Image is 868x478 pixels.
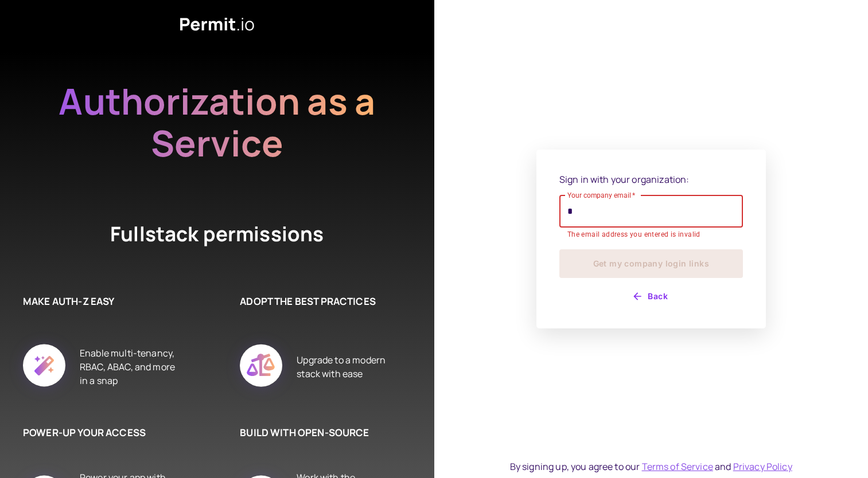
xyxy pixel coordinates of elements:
[23,425,182,440] h6: POWER-UP YOUR ACCESS
[80,331,182,402] div: Enable multi-tenancy, RBAC, ABAC, and more in a snap
[559,249,743,278] button: Get my company login links
[567,190,636,200] label: Your company email
[240,294,399,309] h6: ADOPT THE BEST PRACTICES
[559,173,743,186] p: Sign in with your organization:
[240,425,399,440] h6: BUILD WITH OPEN-SOURCE
[559,287,743,305] button: Back
[642,460,713,473] a: Terms of Service
[297,331,399,402] div: Upgrade to a modern stack with ease
[510,460,792,473] div: By signing up, you agree to our and
[733,460,792,473] a: Privacy Policy
[68,220,366,248] h4: Fullstack permissions
[23,294,182,309] h6: MAKE AUTH-Z EASY
[22,80,412,164] h2: Authorization as a Service
[567,229,735,241] p: The email address you entered is invalid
